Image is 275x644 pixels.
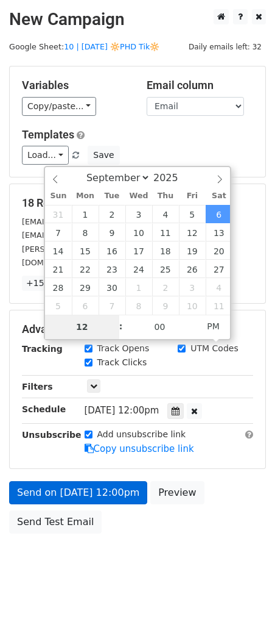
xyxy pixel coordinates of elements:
[152,223,179,241] span: September 11, 2025
[45,241,72,260] span: September 14, 2025
[152,278,179,296] span: October 2, 2025
[184,40,266,54] span: Daily emails left: 32
[147,79,253,92] h5: Email column
[179,205,206,223] span: September 5, 2025
[97,428,186,441] label: Add unsubscribe link
[99,241,125,260] span: September 16, 2025
[45,205,72,223] span: August 31, 2025
[9,9,266,30] h2: New Campaign
[179,296,206,315] span: October 10, 2025
[22,323,253,336] h5: Advanced
[99,260,125,278] span: September 23, 2025
[150,481,204,504] a: Preview
[97,342,150,355] label: Track Opens
[45,315,119,339] input: Hour
[123,315,197,339] input: Minute
[206,205,232,223] span: September 6, 2025
[22,382,53,392] strong: Filters
[45,278,72,296] span: September 28, 2025
[45,223,72,241] span: September 7, 2025
[179,241,206,260] span: September 19, 2025
[125,296,152,315] span: October 8, 2025
[119,314,123,338] span: :
[22,97,96,116] a: Copy/paste...
[125,205,152,223] span: September 3, 2025
[88,146,119,165] button: Save
[45,192,72,200] span: Sun
[72,223,99,241] span: September 8, 2025
[72,192,99,200] span: Mon
[22,196,253,210] h5: 18 Recipients
[125,241,152,260] span: September 17, 2025
[45,260,72,278] span: September 21, 2025
[152,241,179,260] span: September 18, 2025
[64,42,159,51] a: 10 | [DATE] 🔆PHD Tik🔆
[22,404,66,414] strong: Schedule
[72,296,99,315] span: October 6, 2025
[99,296,125,315] span: October 7, 2025
[85,405,159,416] span: [DATE] 12:00pm
[22,146,69,165] a: Load...
[45,296,72,315] span: October 5, 2025
[206,241,232,260] span: September 20, 2025
[152,260,179,278] span: September 25, 2025
[97,356,147,369] label: Track Clicks
[9,510,102,534] a: Send Test Email
[152,192,179,200] span: Thu
[152,205,179,223] span: September 4, 2025
[179,223,206,241] span: September 12, 2025
[125,260,152,278] span: September 24, 2025
[22,217,158,226] small: [EMAIL_ADDRESS][DOMAIN_NAME]
[99,278,125,296] span: September 30, 2025
[72,241,99,260] span: September 15, 2025
[206,296,232,315] span: October 11, 2025
[214,585,275,644] iframe: Chat Widget
[22,128,74,141] a: Templates
[22,245,221,268] small: [PERSON_NAME][EMAIL_ADDRESS][PERSON_NAME][DOMAIN_NAME]
[206,223,232,241] span: September 13, 2025
[9,481,147,504] a: Send on [DATE] 12:00pm
[72,278,99,296] span: September 29, 2025
[22,430,82,440] strong: Unsubscribe
[206,278,232,296] span: October 4, 2025
[197,314,230,338] span: Click to toggle
[152,296,179,315] span: October 9, 2025
[125,223,152,241] span: September 10, 2025
[99,223,125,241] span: September 9, 2025
[72,205,99,223] span: September 1, 2025
[125,192,152,200] span: Wed
[179,278,206,296] span: October 3, 2025
[206,260,232,278] span: September 27, 2025
[125,278,152,296] span: October 1, 2025
[99,205,125,223] span: September 2, 2025
[22,344,63,354] strong: Tracking
[150,172,194,184] input: Year
[99,192,125,200] span: Tue
[190,342,238,355] label: UTM Codes
[206,192,232,200] span: Sat
[22,231,158,240] small: [EMAIL_ADDRESS][DOMAIN_NAME]
[184,42,266,51] a: Daily emails left: 32
[9,42,159,51] small: Google Sheet:
[72,260,99,278] span: September 22, 2025
[22,79,128,92] h5: Variables
[179,260,206,278] span: September 26, 2025
[179,192,206,200] span: Fri
[22,276,73,291] a: +15 more
[85,443,194,454] a: Copy unsubscribe link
